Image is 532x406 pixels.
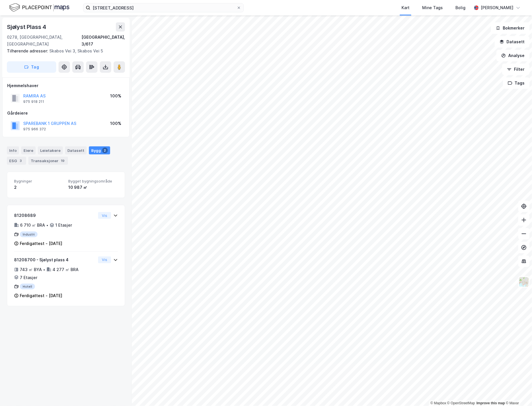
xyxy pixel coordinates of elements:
div: Kontrollprogram for chat [503,378,532,406]
button: Bokmerker [491,22,530,34]
div: Kart [402,4,410,11]
input: Søk på adresse, matrikkel, gårdeiere, leietakere eller personer [90,3,237,12]
div: Gårdeiere [7,110,125,117]
button: Analyse [496,50,530,61]
iframe: Chat Widget [503,378,532,406]
button: Datasett [495,36,530,48]
div: 7 Etasjer [20,274,37,281]
button: Tag [7,61,56,73]
div: Info [7,146,19,154]
div: Mine Tags [422,4,443,11]
div: 0278, [GEOGRAPHIC_DATA], [GEOGRAPHIC_DATA] [7,34,81,48]
div: 81208689 [14,212,96,219]
div: 81208700 - Sjølyst plass 4 [14,256,96,263]
div: Bygg [89,146,110,154]
div: 743 ㎡ BYA [20,266,42,273]
div: 100% [110,93,121,99]
button: Tags [503,77,530,89]
div: 19 [60,158,66,164]
div: 2 [14,184,64,191]
div: Sjølyst Plass 4 [7,22,47,32]
div: 4 277 ㎡ BRA [52,266,79,273]
button: Filter [502,64,530,75]
div: 975 918 211 [23,99,44,104]
div: 2 [102,148,108,153]
div: [PERSON_NAME] [481,4,514,11]
div: Leietakere [38,146,63,154]
div: 6 710 ㎡ BRA [20,222,45,229]
div: 100% [110,120,121,127]
div: 975 966 372 [23,127,46,132]
span: Bygninger [14,179,64,184]
span: Bygget bygningsområde [68,179,118,184]
div: 10 987 ㎡ [68,184,118,191]
img: logo.f888ab2527a4732fd821a326f86c7f29.svg [9,3,69,13]
span: Tilhørende adresser: [7,48,49,53]
div: Hjemmelshaver [7,82,125,89]
div: Bolig [455,4,465,11]
img: Z [519,276,529,287]
div: Ferdigattest - [DATE] [20,240,62,247]
div: 1 Etasjer [55,222,72,229]
a: Mapbox [430,401,446,405]
a: Improve this map [477,401,505,405]
div: Skabos Vei 3, Skabos Vei 5 [7,48,120,54]
div: • [43,267,45,272]
div: [GEOGRAPHIC_DATA], 3/617 [81,34,125,48]
div: Ferdigattest - [DATE] [20,292,62,299]
div: 3 [18,158,24,164]
div: Eiere [21,146,36,154]
div: • [46,223,48,227]
div: Datasett [65,146,87,154]
button: Vis [98,256,111,263]
a: OpenStreetMap [447,401,475,405]
div: Transaksjoner [28,157,68,165]
button: Vis [98,212,111,219]
div: ESG [7,157,26,165]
